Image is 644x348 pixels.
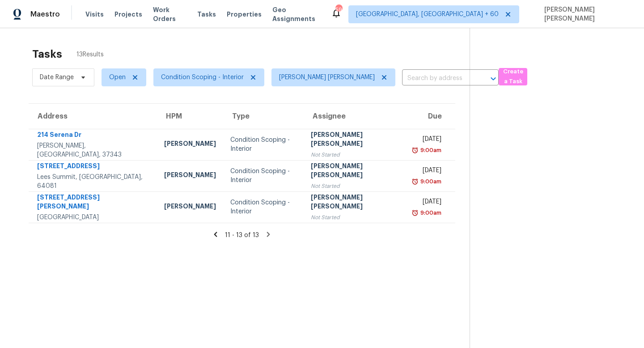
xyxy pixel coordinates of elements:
div: [PERSON_NAME] [164,170,216,182]
th: Assignee [304,104,407,129]
span: Open [109,73,126,82]
div: [PERSON_NAME] [PERSON_NAME] [311,130,399,150]
h2: Tasks [32,50,62,59]
th: Type [223,104,304,129]
div: [DATE] [414,166,441,177]
span: 11 - 13 of 13 [225,232,259,238]
span: Tasks [197,11,216,17]
button: Open [487,72,500,85]
div: [STREET_ADDRESS][PERSON_NAME] [37,193,150,213]
div: 9:00am [419,146,441,155]
div: [PERSON_NAME], [GEOGRAPHIC_DATA], 37343 [37,141,150,159]
div: [GEOGRAPHIC_DATA] [37,213,150,222]
span: Visits [85,10,104,19]
div: [PERSON_NAME] [164,139,216,150]
span: Work Orders [153,5,186,23]
div: [PERSON_NAME] [PERSON_NAME] [311,193,399,213]
img: Overdue Alarm Icon [411,208,419,217]
span: Maestro [30,10,60,19]
span: Condition Scoping - Interior [161,73,244,82]
span: Create a Task [503,67,523,87]
span: Geo Assignments [272,5,320,23]
span: Properties [227,10,262,19]
div: Condition Scoping - Interior [230,136,297,153]
div: Not Started [311,213,399,222]
div: 9:00am [419,208,441,217]
div: Condition Scoping - Interior [230,198,297,216]
th: Address [29,104,157,129]
span: [GEOGRAPHIC_DATA], [GEOGRAPHIC_DATA] + 60 [356,10,499,19]
div: Lees Summit, [GEOGRAPHIC_DATA], 64081 [37,173,150,191]
span: [PERSON_NAME] [PERSON_NAME] [279,73,375,82]
div: [DATE] [414,197,441,208]
span: 13 Results [76,50,104,59]
div: Not Started [311,150,399,159]
div: 591 [335,5,342,14]
div: [STREET_ADDRESS] [37,161,150,173]
img: Overdue Alarm Icon [411,146,419,155]
input: Search by address [402,72,474,85]
button: Create a Task [499,68,527,85]
th: Due [407,104,455,129]
div: [PERSON_NAME] [164,202,216,213]
div: Not Started [311,182,399,191]
div: [DATE] [414,135,441,146]
div: 9:00am [419,177,441,186]
th: HPM [157,104,223,129]
span: Date Range [40,73,74,82]
div: [PERSON_NAME] [PERSON_NAME] [311,161,399,182]
img: Overdue Alarm Icon [411,177,419,186]
span: [PERSON_NAME] [PERSON_NAME] [541,5,631,23]
span: Projects [114,10,142,19]
div: Condition Scoping - Interior [230,167,297,185]
div: 214 Serena Dr [37,130,150,141]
